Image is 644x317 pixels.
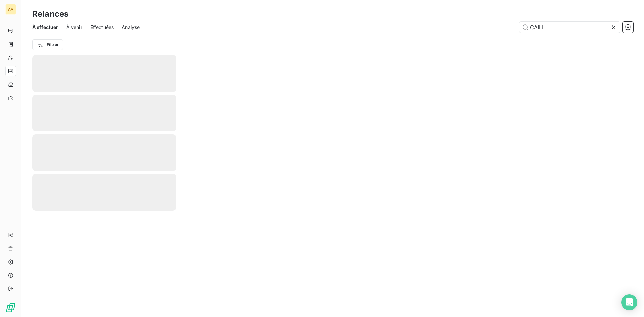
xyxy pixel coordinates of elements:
[32,8,68,20] h3: Relances
[66,24,82,31] span: À venir
[5,302,16,313] img: Logo LeanPay
[90,24,114,31] span: Effectuées
[5,4,16,15] div: AA
[32,39,63,50] button: Filtrer
[519,22,620,33] input: Rechercher
[32,24,58,31] span: À effectuer
[621,294,637,310] div: Open Intercom Messenger
[122,24,140,31] span: Analyse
